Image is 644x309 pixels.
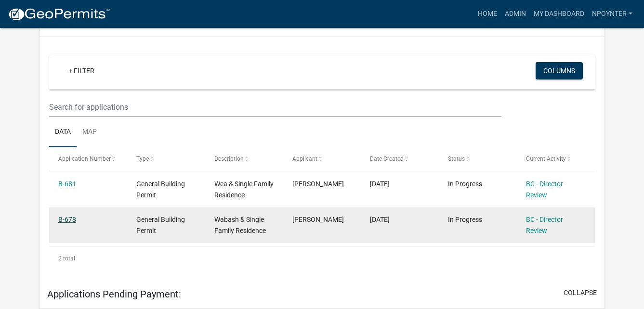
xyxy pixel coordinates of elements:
[47,288,181,300] h5: Applications Pending Payment:
[501,5,530,23] a: Admin
[588,5,636,23] a: Npoynter
[136,180,185,199] span: General Building Permit
[61,62,102,79] a: + Filter
[49,117,77,148] a: Data
[564,288,597,298] button: collapse
[448,216,482,223] span: In Progress
[370,155,404,162] span: Date Created
[526,155,566,162] span: Current Activity
[536,62,583,79] button: Columns
[58,180,76,188] a: B-681
[49,246,595,270] div: 2 total
[361,147,439,170] datatable-header-cell: Date Created
[49,147,127,170] datatable-header-cell: Application Number
[58,155,111,162] span: Application Number
[474,5,501,23] a: Home
[292,216,344,223] span: Jennifer DeLong
[214,180,274,199] span: Wea & Single Family Residence
[283,147,361,170] datatable-header-cell: Applicant
[58,216,76,223] a: B-678
[214,216,266,234] span: Wabash & Single Family Residence
[526,180,563,199] a: BC - Director Review
[136,155,149,162] span: Type
[448,180,482,188] span: In Progress
[127,147,205,170] datatable-header-cell: Type
[292,155,317,162] span: Applicant
[205,147,283,170] datatable-header-cell: Description
[214,155,244,162] span: Description
[292,180,344,188] span: Robert Lahrman
[49,97,501,117] input: Search for applications
[526,216,563,234] a: BC - Director Review
[77,117,103,148] a: Map
[39,37,605,280] div: collapse
[517,147,595,170] datatable-header-cell: Current Activity
[530,5,588,23] a: My Dashboard
[448,155,465,162] span: Status
[136,216,185,234] span: General Building Permit
[370,180,390,188] span: 10/14/2025
[439,147,517,170] datatable-header-cell: Status
[370,216,390,223] span: 10/10/2025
